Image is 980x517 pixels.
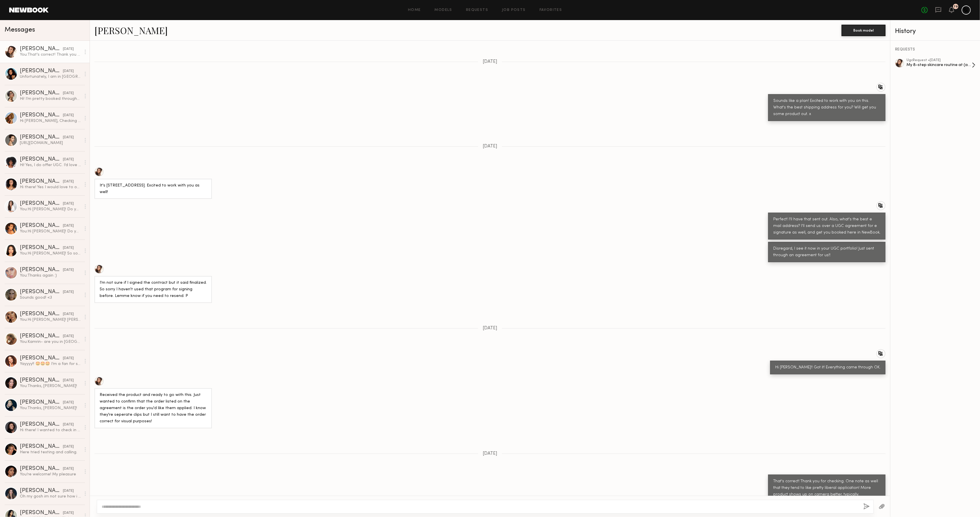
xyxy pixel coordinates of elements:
[20,444,63,450] div: [PERSON_NAME]
[20,52,81,57] div: You: That's correct! Thank you for checking. One note as well that they tend to like pretty liber...
[20,383,81,389] div: You: Thanks, [PERSON_NAME]!
[63,135,74,140] div: [DATE]
[20,157,63,162] div: [PERSON_NAME]
[895,28,975,35] div: History
[20,46,63,52] div: [PERSON_NAME]
[895,48,975,52] div: REQUESTS
[20,472,81,477] div: You’re welcome! My pleasure
[20,427,81,433] div: Hi there! I wanted to check in of the client is all good with the content? If so, can you please ...
[20,339,81,345] div: You: Kamrin- are you in [GEOGRAPHIC_DATA]? We're in need of some street style UGC stuff, would yo...
[842,28,886,32] a: Book model
[435,8,452,12] a: Models
[483,59,497,64] span: [DATE]
[100,280,207,300] div: I'm not sure if I signed the contract but it said finalized. So sorry I haven't used that program...
[63,157,74,162] div: [DATE]
[20,229,81,234] div: You: Hi [PERSON_NAME]! Do you offer any type of UGC?
[63,179,74,184] div: [DATE]
[954,5,958,8] div: 79
[20,251,81,256] div: You: Hi [PERSON_NAME]! So sorry to do this! I spoke with the brand and I hadn't realized that for...
[773,216,880,236] div: Perfect! I'll have that sent out. Also, what's the best e mail address? I'll send us over a UGC a...
[20,201,63,207] div: [PERSON_NAME]
[20,488,63,494] div: [PERSON_NAME]
[20,140,81,146] div: [URL][DOMAIN_NAME]
[63,422,74,427] div: [DATE]
[20,494,81,499] div: Oh my gosh im not sure how i didnt see this message! Id love to be considered for future projects.
[20,361,81,367] div: Yayyyy!! 🤩🤩🤩 I’m a fan for sure ! I’ll stand by for more [PERSON_NAME] x L
[63,466,74,472] div: [DATE]
[20,245,63,251] div: [PERSON_NAME]
[20,162,81,168] div: Hi! Yes, I do offer UGC. I’d love to hear more about what you’re looking for.
[20,378,63,383] div: [PERSON_NAME]
[20,68,63,74] div: [PERSON_NAME]
[20,317,81,322] div: You: Hi [PERSON_NAME]! [PERSON_NAME] here from prettySOCIAL :) We'd love to work with you on some...
[20,422,63,427] div: [PERSON_NAME]
[20,179,63,184] div: [PERSON_NAME]
[906,59,972,62] div: ugc Request • [DATE]
[20,355,63,361] div: [PERSON_NAME]
[20,74,81,79] div: Unfortunately, I am in [GEOGRAPHIC_DATA] and work a [DEMOGRAPHIC_DATA] job so the rate would need...
[408,8,421,12] a: Home
[20,273,81,278] div: You: Thanks again :)
[20,466,63,472] div: [PERSON_NAME]
[63,289,74,295] div: [DATE]
[94,24,168,36] a: [PERSON_NAME]
[483,144,497,149] span: [DATE]
[20,118,81,124] div: Hi [PERSON_NAME], Checking in see you have more content I can help you with. Thank you Rose
[63,488,74,494] div: [DATE]
[20,267,63,273] div: [PERSON_NAME]
[63,201,74,207] div: [DATE]
[63,400,74,405] div: [DATE]
[20,96,81,102] div: Hi! I’m pretty booked throughout September except for the 22nd-25th!
[20,405,81,411] div: You: Thanks, [PERSON_NAME]!
[63,46,74,52] div: [DATE]
[63,113,74,118] div: [DATE]
[63,245,74,251] div: [DATE]
[20,510,63,516] div: [PERSON_NAME]
[20,311,63,317] div: [PERSON_NAME]
[20,295,81,300] div: Sounds good! <3
[466,8,488,12] a: Requests
[63,334,74,339] div: [DATE]
[5,27,35,33] span: Messages
[100,392,207,425] div: Received the product and ready to go with this. Just wanted to confirm that the order listed on t...
[63,356,74,361] div: [DATE]
[20,333,63,339] div: [PERSON_NAME]
[20,207,81,212] div: You: Hi [PERSON_NAME]! Do you offer any type of UGC?
[100,182,207,196] div: It's [STREET_ADDRESS]. Excited to work with you as well!
[773,98,880,118] div: Sounds like a plan! Excited to work with you on this. What's the best shipping address for you? W...
[20,450,81,455] div: Here tried texting and calling.
[540,8,562,12] a: Favorites
[63,510,74,516] div: [DATE]
[906,59,975,72] a: ugcRequest •[DATE]My 8-step skincare routine at (age)
[906,62,972,68] div: My 8-step skincare routine at (age)
[20,223,63,229] div: [PERSON_NAME]
[63,69,74,74] div: [DATE]
[20,90,63,96] div: [PERSON_NAME]
[63,223,74,229] div: [DATE]
[63,378,74,383] div: [DATE]
[483,326,497,331] span: [DATE]
[20,289,63,295] div: [PERSON_NAME]
[20,184,81,190] div: Hi there! Yes I would love to offer UGC. I don’t have much experience but I’m willing : )
[775,364,880,371] div: Hi [PERSON_NAME]!! Got it! Everything came through OK.
[63,312,74,317] div: [DATE]
[773,246,880,259] div: Disregard, I see it now in your UGC portfolio! Just sent through an agreement for us!!
[483,451,497,456] span: [DATE]
[502,8,526,12] a: Job Posts
[842,25,886,36] button: Book model
[773,478,880,498] div: That's correct! Thank you for checking. One note as well that they tend to like pretty liberal ap...
[63,91,74,96] div: [DATE]
[20,135,63,140] div: [PERSON_NAME]
[20,112,63,118] div: [PERSON_NAME]
[20,400,63,405] div: [PERSON_NAME]
[63,267,74,273] div: [DATE]
[63,444,74,450] div: [DATE]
